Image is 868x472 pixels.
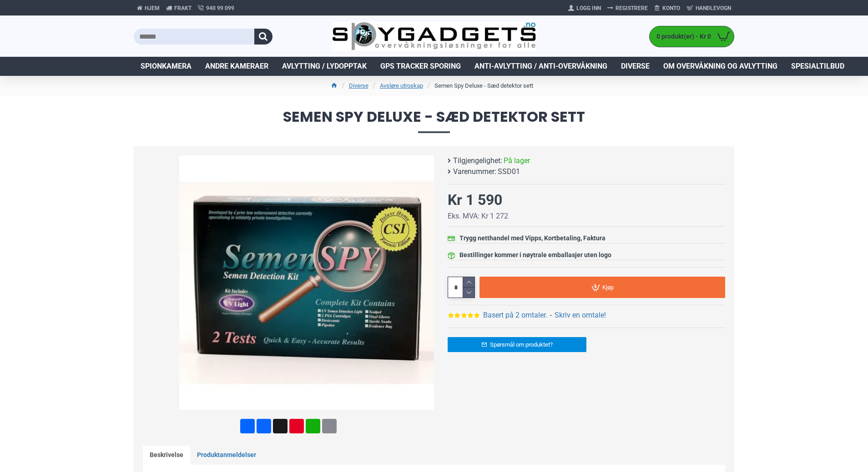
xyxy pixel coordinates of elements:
[143,446,190,465] a: Beskrivelse
[321,419,338,433] a: Email
[550,311,552,319] b: -
[453,155,502,166] b: Tilgjengelighet:
[272,419,288,433] a: X
[662,4,680,12] span: Konto
[373,57,468,76] a: GPS Tracker Sporing
[448,337,586,352] a: Spørsmål om produktet?
[474,61,607,72] span: Anti-avlytting / Anti-overvåkning
[174,4,192,12] span: Frakt
[179,155,434,410] img: Semen Spy Deluxe - Sæd detektor sett - SpyGadgets.no
[380,81,423,90] a: Avsløre utroskap
[332,22,536,51] img: SpyGadgets.no
[576,4,601,12] span: Logg Inn
[565,1,604,15] a: Logg Inn
[616,4,648,12] span: Registrere
[256,419,272,433] a: Facebook
[651,1,683,15] a: Konto
[349,81,368,90] a: Diverse
[602,284,614,290] span: Kjøp
[604,1,651,15] a: Registrere
[205,61,268,72] span: Andre kameraer
[305,419,321,433] a: WhatsApp
[206,4,234,12] span: 940 99 099
[791,61,844,72] span: Spesialtilbud
[650,32,713,41] span: 0 produkt(er) - Kr 0
[504,155,530,166] span: På lager
[459,234,606,243] div: Trygg netthandel med Vipps, Kortbetaling, Faktura
[555,310,606,321] a: Skriv en omtale!
[459,250,611,260] div: Bestillinger kommer i nøytrale emballasjer uten logo
[683,1,734,15] a: Handlevogn
[656,57,784,76] a: Om overvåkning og avlytting
[141,61,192,72] span: Spionkamera
[448,189,502,211] div: Kr 1 590
[784,57,851,76] a: Spesialtilbud
[663,61,777,72] span: Om overvåkning og avlytting
[621,61,650,72] span: Diverse
[453,166,496,177] b: Varenummer:
[190,446,263,465] a: Produktanmeldelser
[134,109,734,133] span: Semen Spy Deluxe - Sæd detektor sett
[468,57,614,76] a: Anti-avlytting / Anti-overvåkning
[614,57,656,76] a: Diverse
[483,310,547,321] a: Basert på 2 omtaler.
[145,4,160,12] span: Hjem
[134,57,198,76] a: Spionkamera
[282,61,367,72] span: Avlytting / Lydopptak
[239,419,256,433] a: Share
[288,419,305,433] a: Pinterest
[696,4,731,12] span: Handlevogn
[275,57,373,76] a: Avlytting / Lydopptak
[650,26,734,47] a: 0 produkt(er) - Kr 0
[498,166,520,177] span: SSD01
[198,57,275,76] a: Andre kameraer
[380,61,461,72] span: GPS Tracker Sporing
